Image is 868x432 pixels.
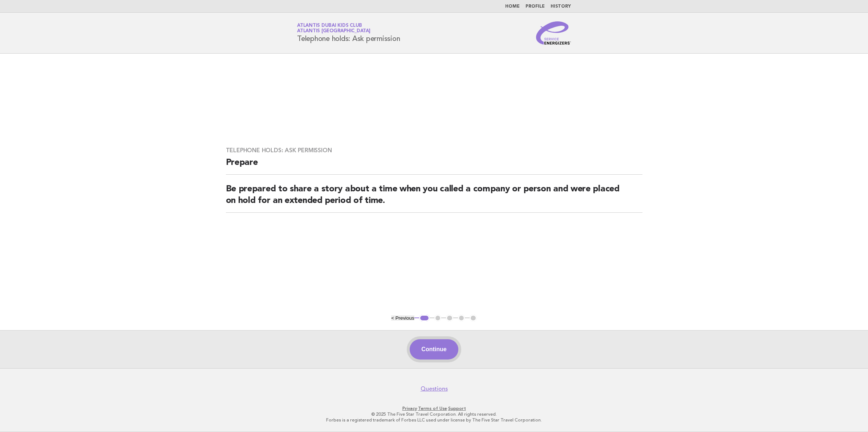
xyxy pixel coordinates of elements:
a: Questions [421,385,448,392]
span: Atlantis [GEOGRAPHIC_DATA] [297,29,370,34]
h2: Be prepared to share a story about a time when you called a company or person and were placed on ... [226,183,642,213]
h2: Prepare [226,157,642,175]
img: Service Energizers [536,21,571,45]
a: Home [505,4,520,9]
a: Profile [526,4,545,9]
button: 1 [419,315,430,322]
p: · · [212,406,656,411]
h1: Telephone holds: Ask permission [297,24,400,42]
p: © 2025 The Five Star Travel Corporation. All rights reserved. [212,411,656,417]
a: Atlantis Dubai Kids ClubAtlantis [GEOGRAPHIC_DATA] [297,23,370,33]
button: Continue [410,339,458,360]
a: History [551,4,571,9]
a: Terms of Use [418,406,447,411]
a: Privacy [402,406,417,411]
button: < Previous [391,315,414,321]
a: Support [448,406,466,411]
p: Forbes is a registered trademark of Forbes LLC used under license by The Five Star Travel Corpora... [212,417,656,423]
h3: Telephone holds: Ask permission [226,147,642,154]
